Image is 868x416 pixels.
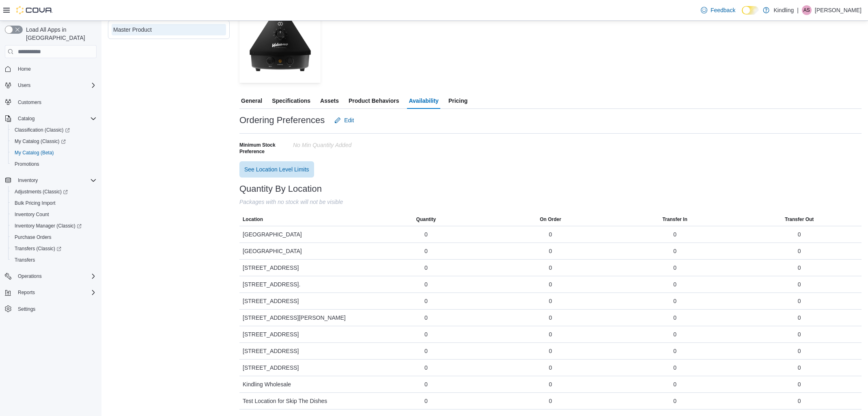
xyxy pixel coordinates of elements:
[11,136,69,146] a: My Catalog (Classic)
[798,347,801,355] div: 0
[15,211,49,218] span: Inventory Count
[244,165,309,173] span: See Location Level Limits
[8,232,100,243] button: Purchase Orders
[549,247,552,255] div: 0
[15,271,97,281] span: Operations
[8,136,100,147] a: My Catalog (Classic)
[2,175,100,186] button: Inventory
[416,216,436,223] span: Quantity
[742,6,759,15] input: Dark Mode
[2,271,100,282] button: Operations
[8,197,100,209] button: Bulk Pricing Import
[15,80,97,90] span: Users
[243,279,300,289] span: [STREET_ADDRESS].
[243,296,299,306] span: [STREET_ADDRESS]
[549,330,552,338] div: 0
[11,255,38,265] a: Transfers
[11,210,97,219] span: Inventory Count
[293,139,402,148] div: No min Quantity added
[344,116,354,124] span: Edit
[798,247,801,255] div: 0
[5,60,97,336] nav: Complex example
[797,5,799,15] p: |
[424,297,428,305] div: 0
[549,297,552,305] div: 0
[11,198,97,208] span: Bulk Pricing Import
[11,125,97,135] span: Classification (Classic)
[15,175,41,185] button: Inventory
[15,304,39,314] a: Settings
[16,6,53,14] img: Cova
[320,93,339,109] span: Assets
[15,223,82,229] span: Inventory Manager (Classic)
[331,112,357,128] button: Edit
[15,80,34,90] button: Users
[243,379,291,389] span: Kindling Wholesale
[15,271,45,281] button: Operations
[424,330,428,338] div: 0
[803,5,810,15] span: as
[239,2,321,83] img: Image for Storz & Bickel Volcano Classic Onyx Edition
[18,177,38,184] span: Inventory
[673,330,676,338] div: 0
[11,244,97,253] span: Transfers (Classic)
[8,124,100,136] a: Classification (Classic)
[8,186,100,197] a: Adjustments (Classic)
[673,230,676,238] div: 0
[15,97,45,107] a: Customers
[11,210,52,219] a: Inventory Count
[11,232,55,242] a: Purchase Orders
[11,255,97,265] span: Transfers
[798,230,801,238] div: 0
[18,115,34,122] span: Catalog
[15,200,56,206] span: Bulk Pricing Import
[15,288,97,297] span: Reports
[8,209,100,220] button: Inventory Count
[424,247,428,255] div: 0
[11,244,65,253] a: Transfers (Classic)
[15,64,34,74] a: Home
[243,216,263,223] span: Location
[15,97,97,107] span: Customers
[11,125,73,135] a: Classification (Classic)
[15,188,68,195] span: Adjustments (Classic)
[15,288,38,297] button: Reports
[549,380,552,388] div: 0
[15,234,52,240] span: Purchase Orders
[549,314,552,322] div: 0
[11,232,97,242] span: Purchase Orders
[243,263,299,273] span: [STREET_ADDRESS]
[11,187,71,197] a: Adjustments (Classic)
[549,397,552,405] div: 0
[243,363,299,373] span: [STREET_ADDRESS]
[18,306,35,312] span: Settings
[8,158,100,170] button: Promotions
[243,329,299,339] span: [STREET_ADDRESS]
[798,397,801,405] div: 0
[349,93,399,109] span: Product Behaviors
[15,175,97,185] span: Inventory
[243,346,299,356] span: [STREET_ADDRESS]
[8,220,100,232] a: Inventory Manager (Classic)
[15,114,38,123] button: Catalog
[243,230,302,239] span: [GEOGRAPHIC_DATA]
[798,380,801,388] div: 0
[424,280,428,288] div: 0
[662,216,687,223] span: Transfer In
[15,304,97,314] span: Settings
[11,136,97,146] span: My Catalog (Classic)
[15,257,35,263] span: Transfers
[11,148,97,158] span: My Catalog (Beta)
[11,198,59,208] a: Bulk Pricing Import
[2,96,100,108] button: Customers
[15,245,61,252] span: Transfers (Classic)
[798,264,801,272] div: 0
[243,396,327,406] span: Test Location for Skip The Dishes
[11,221,97,231] span: Inventory Manager (Classic)
[802,5,812,15] div: arjuna shankar
[785,216,814,223] span: Transfer Out
[424,264,428,272] div: 0
[239,184,322,194] h3: Quantity By Location
[448,93,467,109] span: Pricing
